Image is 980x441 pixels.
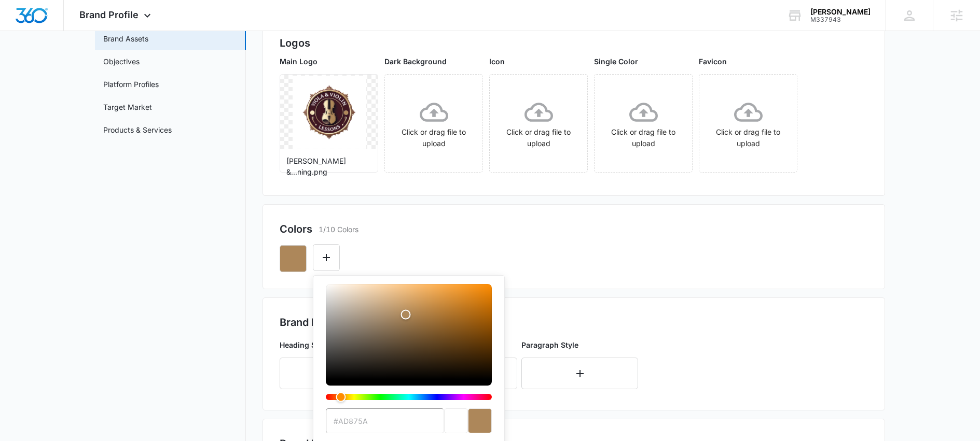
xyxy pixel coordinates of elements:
[286,155,371,177] p: [PERSON_NAME] &...ning.png
[326,394,492,400] div: Hue
[699,98,797,149] div: Click or drag file to upload
[326,284,492,408] div: color-picker
[280,315,868,330] h2: Brand Fonts
[280,221,312,237] h2: Colors
[79,9,139,20] span: Brand Profile
[810,16,871,23] div: account id
[699,56,797,67] p: Favicon
[103,124,172,135] a: Products & Services
[444,408,468,433] div: previous color
[103,33,148,44] a: Brand Assets
[293,76,366,149] img: User uploaded logo
[490,98,587,149] div: Click or drag file to upload
[319,224,358,235] p: 1/10 Colors
[280,56,378,67] p: Main Logo
[103,102,152,112] a: Target Market
[313,244,340,271] button: Edit Color
[468,408,492,433] div: current color selection
[385,98,482,149] div: Click or drag file to upload
[699,75,797,172] span: Click or drag file to upload
[326,284,492,379] div: Color
[103,56,140,67] a: Objectives
[489,56,588,67] p: Icon
[280,35,868,51] h2: Logos
[490,75,587,172] span: Click or drag file to upload
[103,79,159,90] a: Platform Profiles
[384,56,483,67] p: Dark Background
[280,339,396,350] p: Heading Style
[385,75,482,172] span: Click or drag file to upload
[594,56,693,67] p: Single Color
[810,8,871,16] div: account name
[595,98,692,149] div: Click or drag file to upload
[521,339,638,350] p: Paragraph Style
[326,408,444,433] input: color-picker-input
[595,75,692,172] span: Click or drag file to upload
